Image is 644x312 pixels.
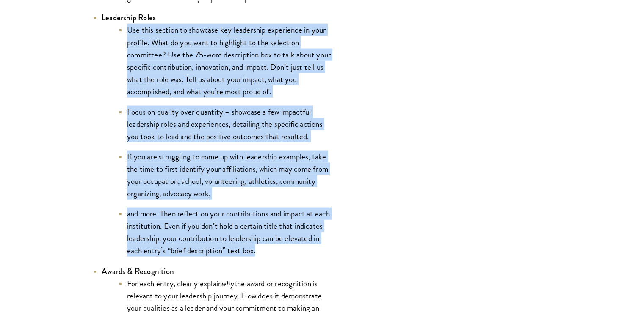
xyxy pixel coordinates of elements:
[119,151,334,200] li: If you are struggling to come up with leadership examples, take the time to first identify your a...
[119,106,334,142] li: Focus on quality over quantity – showcase a few impactful leadership roles and experiences, detai...
[119,208,334,257] li: and more. Then reflect on your contributions and impact at each institution. Even if you don’t ho...
[102,12,156,23] strong: Leadership Roles
[102,265,174,277] strong: Awards & Recognition
[119,24,334,97] li: Use this section to showcase key leadership experience in your profile. What do you want to highl...
[222,277,234,290] em: why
